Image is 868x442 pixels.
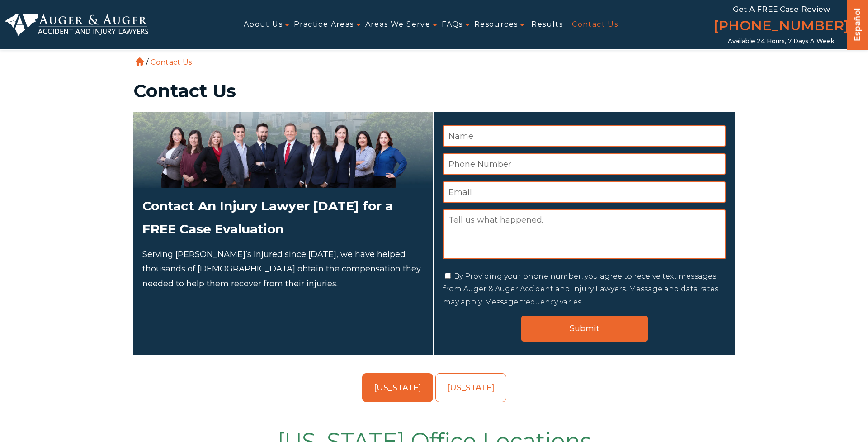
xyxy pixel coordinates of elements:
input: Name [443,125,726,147]
a: Resources [474,14,518,35]
span: Get a FREE Case Review [733,5,830,14]
h2: Contact An Injury Lawyer [DATE] for a FREE Case Evaluation [142,195,424,240]
a: [US_STATE] [362,373,433,402]
input: Email [443,181,726,203]
li: Contact Us [148,58,194,67]
a: Home [136,57,144,66]
h1: Contact Us [133,82,735,100]
input: Submit [521,316,648,342]
a: [PHONE_NUMBER] [713,16,849,38]
a: Areas We Serve [365,14,431,35]
span: Available 24 Hours, 7 Days a Week [728,38,835,45]
input: Phone Number [443,153,726,175]
p: Serving [PERSON_NAME]’s Injured since [DATE], we have helped thousands of [DEMOGRAPHIC_DATA] obta... [142,247,424,291]
a: Contact Us [572,14,618,35]
img: Attorneys [133,112,433,188]
label: By Providing your phone number, you agree to receive text messages from Auger & Auger Accident an... [443,272,718,307]
a: Practice Areas [294,14,354,35]
a: [US_STATE] [435,373,506,402]
a: FAQs [442,14,463,35]
img: Auger & Auger Accident and Injury Lawyers Logo [5,14,148,35]
a: Results [531,14,563,35]
a: About Us [244,14,283,35]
